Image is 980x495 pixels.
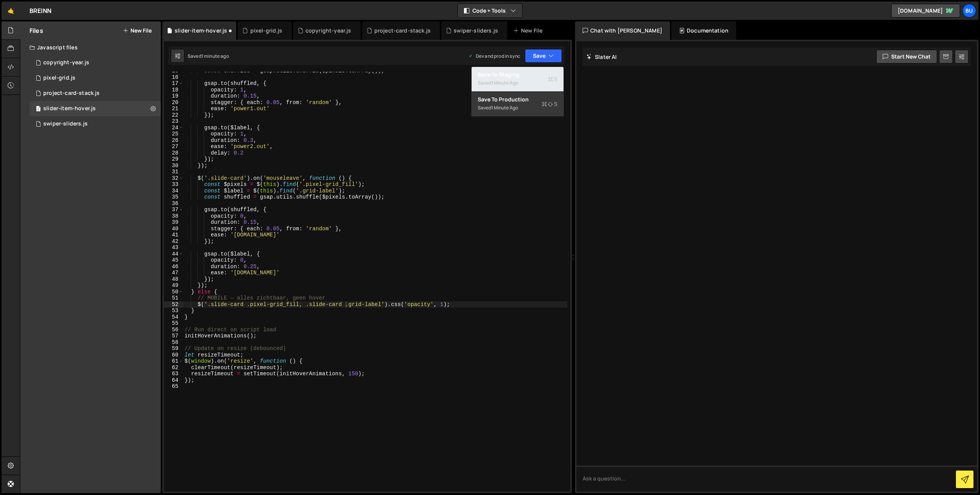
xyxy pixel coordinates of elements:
[891,4,960,18] a: [DOMAIN_NAME]
[43,90,100,97] div: project-card-stack.js
[29,70,161,86] div: 17243/47882.js
[164,181,183,188] div: 33
[164,207,183,213] div: 37
[164,169,183,175] div: 31
[374,27,431,34] div: project-card-stack.js
[164,93,183,99] div: 19
[458,4,522,18] button: Code + Tools
[491,104,518,111] div: 1 minute ago
[164,232,183,238] div: 41
[454,27,498,34] div: swiper-sliders.js
[29,55,161,70] div: 17243/47778.js
[201,53,229,59] div: 1 minute ago
[478,96,557,103] div: Save to Production
[164,143,183,150] div: 27
[164,345,183,352] div: 59
[164,118,183,125] div: 23
[164,244,183,251] div: 43
[164,137,183,144] div: 26
[164,106,183,112] div: 21
[36,106,41,112] span: 1
[123,28,152,34] button: New File
[164,352,183,358] div: 60
[43,75,75,81] div: pixel-grid.js
[164,87,183,93] div: 18
[43,105,96,112] div: slider-item-hover.js
[29,6,51,15] div: BREINN
[491,80,518,86] div: 1 minute ago
[164,327,183,333] div: 56
[164,333,183,339] div: 57
[164,314,183,321] div: 54
[164,163,183,169] div: 30
[164,238,183,245] div: 42
[164,264,183,270] div: 46
[164,131,183,137] div: 25
[164,257,183,264] div: 45
[188,53,229,59] div: Saved
[164,308,183,314] div: 53
[164,358,183,365] div: 61
[175,27,227,34] div: slider-item-hover.js
[671,21,736,40] div: Documentation
[164,377,183,384] div: 64
[548,75,557,83] span: S
[164,99,183,106] div: 20
[164,194,183,200] div: 35
[164,383,183,390] div: 65
[29,86,161,101] div: 17243/47771.js
[468,53,520,59] div: Dev and prod in sync
[525,49,562,63] button: Save
[164,226,183,232] div: 40
[164,74,183,81] div: 16
[472,67,563,92] button: Save to StagingS Saved1 minute ago
[478,103,557,112] div: Saved
[164,270,183,276] div: 47
[478,71,557,78] div: Save to Staging
[29,101,161,116] div: 17243/47965.js
[164,188,183,194] div: 34
[164,219,183,226] div: 39
[542,100,557,108] span: S
[164,282,183,289] div: 49
[586,53,617,60] h2: Slater AI
[164,276,183,283] div: 48
[164,251,183,257] div: 44
[164,175,183,182] div: 32
[513,27,546,34] div: New File
[575,21,670,40] div: Chat with [PERSON_NAME]
[164,213,183,220] div: 38
[876,50,937,64] button: Start new chat
[164,371,183,377] div: 63
[164,301,183,308] div: 52
[29,26,43,35] h2: Files
[472,92,563,117] button: Save to ProductionS Saved1 minute ago
[164,156,183,163] div: 29
[164,200,183,207] div: 36
[164,80,183,87] div: 17
[164,125,183,131] div: 24
[250,27,283,34] div: pixel-grid.js
[962,4,976,18] a: Bu
[478,78,557,88] div: Saved
[164,150,183,156] div: 28
[305,27,351,34] div: copyright-year.js
[43,120,88,127] div: swiper-sliders.js
[164,295,183,301] div: 51
[2,2,20,20] a: 🤙
[164,339,183,346] div: 58
[164,112,183,119] div: 22
[20,40,161,55] div: Javascript files
[29,116,161,132] div: 17243/47721.js
[43,59,89,66] div: copyright-year.js
[164,365,183,371] div: 62
[164,289,183,295] div: 50
[164,320,183,327] div: 55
